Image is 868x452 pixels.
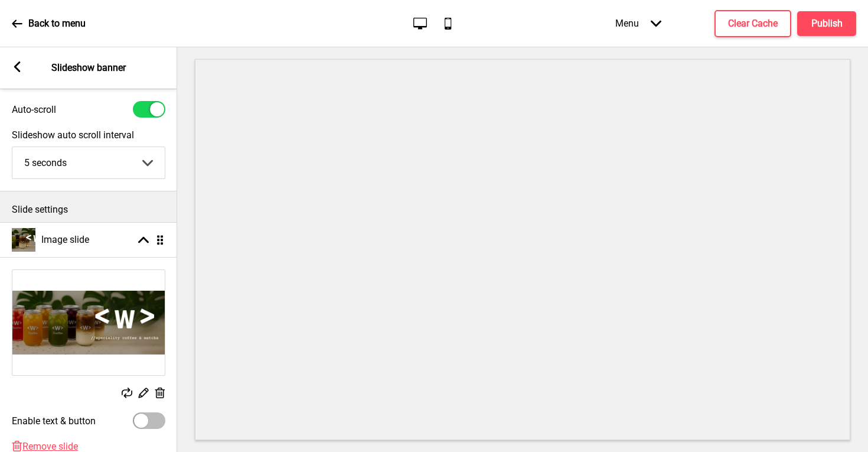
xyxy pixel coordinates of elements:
p: Slide settings [12,203,165,216]
button: Clear Cache [714,10,791,37]
div: Menu [603,6,673,41]
label: Auto-scroll [12,104,56,115]
img: Image [12,270,165,375]
p: Back to menu [28,17,86,30]
h4: Image slide [41,233,89,246]
a: Back to menu [12,8,86,40]
label: Enable text & button [12,415,96,427]
span: Remove slide [22,441,78,452]
button: Publish [797,11,856,36]
h4: Publish [811,17,843,30]
p: Slideshow banner [51,61,126,74]
label: Slideshow auto scroll interval [12,129,165,141]
h4: Clear Cache [728,17,778,30]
